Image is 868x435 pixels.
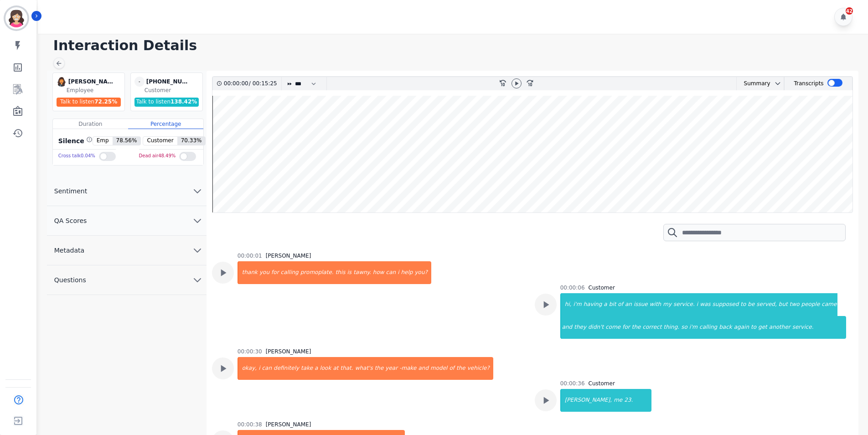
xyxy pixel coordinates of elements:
div: hi, [561,293,573,316]
div: vehicle? [466,357,493,380]
div: of [617,293,624,316]
div: 00:00:01 [238,252,262,259]
div: bit [608,293,617,316]
div: [PERSON_NAME], [561,389,613,412]
div: but [778,293,789,316]
div: model [429,357,448,380]
div: a [603,293,608,316]
div: how [372,261,385,284]
div: for [621,316,631,339]
div: calling [698,316,718,339]
div: 00:15:25 [251,77,276,90]
div: Duration [53,119,128,129]
span: 138.42 % [170,98,197,105]
div: i [397,261,400,284]
span: Questions [47,275,93,285]
div: what's [354,357,374,380]
div: 00:00:36 [560,380,585,387]
div: 00:00:38 [238,421,262,428]
div: my [662,293,672,316]
div: Talk to listen [57,98,121,107]
div: was [699,293,711,316]
div: you [258,261,270,284]
div: -make [398,357,417,380]
button: QA Scores chevron down [47,206,207,236]
div: tawny. [352,261,372,284]
div: 23. [623,389,651,412]
div: a [314,357,319,380]
span: 78.56 % [113,137,141,145]
div: can [261,357,273,380]
div: look [319,357,332,380]
img: Bordered avatar [5,7,27,29]
div: Percentage [128,119,203,129]
div: can [385,261,397,284]
div: Customer [589,284,615,291]
div: year [384,357,398,380]
div: i'm [572,293,582,316]
div: Customer [145,87,201,94]
div: [PERSON_NAME] [68,77,114,87]
div: the [631,316,642,339]
div: Employee [67,87,123,94]
div: take [300,357,314,380]
div: served, [755,293,777,316]
div: came [821,293,837,316]
div: calling [280,261,300,284]
div: so [680,316,688,339]
div: Cross talk 0.04 % [58,150,95,163]
div: okay, [238,357,258,380]
div: [PERSON_NAME] [266,421,311,428]
button: Questions chevron down [47,265,207,295]
div: come [604,316,621,339]
h1: Interaction Details [53,37,859,54]
div: the [374,357,385,380]
svg: chevron down [192,215,203,226]
span: Customer [143,137,177,145]
div: the [455,357,466,380]
div: and [417,357,429,380]
svg: chevron down [192,186,203,197]
div: with [649,293,662,316]
div: Dead air 48.49 % [139,150,176,163]
svg: chevron down [192,274,203,285]
div: 00:00:30 [238,348,262,355]
div: get [757,316,768,339]
div: another [768,316,791,339]
div: for [270,261,280,284]
div: [PHONE_NUMBER] [146,77,192,87]
div: to [739,293,747,316]
button: chevron down [770,80,781,87]
div: Summary [737,77,770,90]
div: of [448,357,455,380]
div: definitely [273,357,300,380]
div: 42 [846,7,853,15]
span: Sentiment [47,186,94,196]
div: / [224,77,279,90]
div: me [613,389,623,412]
div: and [561,316,573,339]
div: [PERSON_NAME] [266,348,311,355]
div: Talk to listen [134,98,199,107]
div: they [573,316,587,339]
div: having [583,293,603,316]
span: Metadata [47,246,92,255]
div: promoplate. [300,261,335,284]
div: i [258,357,261,380]
button: Sentiment chevron down [47,176,207,206]
span: Emp [93,137,113,145]
div: thank [238,261,258,284]
div: an [624,293,633,316]
span: - [134,77,145,87]
div: help [400,261,413,284]
span: 72.25 % [94,98,117,105]
div: i'm [688,316,698,339]
div: correct [641,316,662,339]
div: [PERSON_NAME] [266,252,311,259]
svg: chevron down [192,245,203,256]
div: at [332,357,339,380]
div: supposed [712,293,740,316]
div: issue [633,293,649,316]
div: be [747,293,755,316]
div: Silence [57,136,93,145]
